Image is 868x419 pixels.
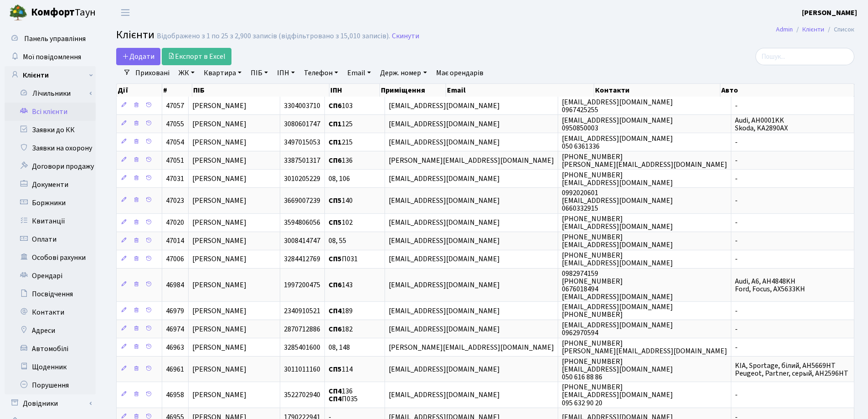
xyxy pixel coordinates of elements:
[192,324,247,334] span: [PERSON_NAME]
[166,155,184,166] span: 47051
[192,280,247,290] span: [PERSON_NAME]
[192,254,247,264] span: [PERSON_NAME]
[166,390,184,400] span: 46958
[735,137,738,147] span: -
[755,48,854,65] input: Пошук...
[166,364,184,374] span: 46961
[284,196,320,206] span: 3669007239
[247,65,272,81] a: ПІБ
[284,342,320,352] span: 3285401600
[329,342,350,352] span: 08, 148
[562,357,673,382] span: [PHONE_NUMBER] [EMAIL_ADDRESS][DOMAIN_NAME] 050 616 88 86
[389,254,500,264] span: [EMAIL_ADDRESS][DOMAIN_NAME]
[329,196,342,206] b: СП5
[389,390,500,400] span: [EMAIL_ADDRESS][DOMAIN_NAME]
[329,306,342,316] b: СП4
[389,280,500,290] span: [EMAIL_ADDRESS][DOMAIN_NAME]
[562,115,673,133] span: [EMAIL_ADDRESS][DOMAIN_NAME] 0950850003
[329,386,342,396] b: СП4
[562,250,673,268] span: [PHONE_NUMBER] [EMAIL_ADDRESS][DOMAIN_NAME]
[192,119,247,129] span: [PERSON_NAME]
[389,174,500,184] span: [EMAIL_ADDRESS][DOMAIN_NAME]
[5,30,96,48] a: Панель управління
[192,342,247,352] span: [PERSON_NAME]
[562,232,673,250] span: [PHONE_NUMBER] [EMAIL_ADDRESS][DOMAIN_NAME]
[24,34,86,44] span: Панель управління
[562,152,727,170] span: [PHONE_NUMBER] [PERSON_NAME][EMAIL_ADDRESS][DOMAIN_NAME]
[735,155,738,166] span: -
[329,119,342,129] b: СП1
[735,306,738,316] span: -
[5,248,96,267] a: Особові рахунки
[735,218,738,228] span: -
[389,236,500,246] span: [EMAIL_ADDRESS][DOMAIN_NAME]
[735,276,805,294] span: Audi, A6, AH4848KH Ford, Focus, AX5633KH
[284,137,320,147] span: 3497015053
[5,121,96,139] a: Заявки до КК
[329,386,358,404] span: 136 П035
[329,394,342,404] b: СП4
[824,25,854,35] li: Список
[284,254,320,264] span: 3284412769
[31,5,96,21] span: Таун
[329,364,342,374] b: СП5
[5,230,96,248] a: Оплати
[735,342,738,352] span: -
[329,137,342,147] b: СП1
[735,236,738,246] span: -
[5,340,96,358] a: Автомобілі
[735,196,738,206] span: -
[389,324,500,334] span: [EMAIL_ADDRESS][DOMAIN_NAME]
[157,32,390,41] div: Відображено з 1 по 25 з 2,900 записів (відфільтровано з 15,010 записів).
[562,170,673,188] span: [PHONE_NUMBER] [EMAIL_ADDRESS][DOMAIN_NAME]
[192,137,247,147] span: [PERSON_NAME]
[175,65,198,81] a: ЖК
[446,84,594,97] th: Email
[23,52,81,62] span: Мої повідомлення
[192,174,247,184] span: [PERSON_NAME]
[329,137,353,147] span: 215
[562,302,673,320] span: [EMAIL_ADDRESS][DOMAIN_NAME] [PHONE_NUMBER]
[735,390,738,400] span: -
[735,174,738,184] span: -
[389,306,500,316] span: [EMAIL_ADDRESS][DOMAIN_NAME]
[162,84,192,97] th: #
[5,157,96,176] a: Договори продажу
[735,324,738,334] span: -
[562,269,673,302] span: 0982974159 [PHONE_NUMBER] 0676018494 [EMAIL_ADDRESS][DOMAIN_NAME]
[389,101,500,111] span: [EMAIL_ADDRESS][DOMAIN_NAME]
[5,103,96,121] a: Всі клієнти
[5,212,96,230] a: Квитанції
[344,65,375,81] a: Email
[329,101,353,111] span: 103
[166,306,184,316] span: 46979
[329,119,353,129] span: 125
[562,320,673,338] span: [EMAIL_ADDRESS][DOMAIN_NAME] 0962970594
[329,324,342,334] b: СП6
[192,101,247,111] span: [PERSON_NAME]
[802,8,857,18] b: [PERSON_NAME]
[284,174,320,184] span: 3010205229
[329,306,353,316] span: 189
[192,364,247,374] span: [PERSON_NAME]
[735,254,738,264] span: -
[329,364,353,374] span: 114
[5,285,96,303] a: Посвідчення
[166,218,184,228] span: 47020
[192,84,330,97] th: ПІБ
[389,196,500,206] span: [EMAIL_ADDRESS][DOMAIN_NAME]
[284,155,320,166] span: 3387501317
[114,5,137,20] button: Переключити навігацію
[132,65,173,81] a: Приховані
[192,306,247,316] span: [PERSON_NAME]
[776,25,793,34] a: Admin
[192,218,247,228] span: [PERSON_NAME]
[5,321,96,340] a: Адреси
[284,324,320,334] span: 2870712886
[166,174,184,184] span: 47031
[5,303,96,321] a: Контакти
[166,254,184,264] span: 47006
[389,137,500,147] span: [EMAIL_ADDRESS][DOMAIN_NAME]
[284,280,320,290] span: 1997200475
[762,20,868,39] nav: breadcrumb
